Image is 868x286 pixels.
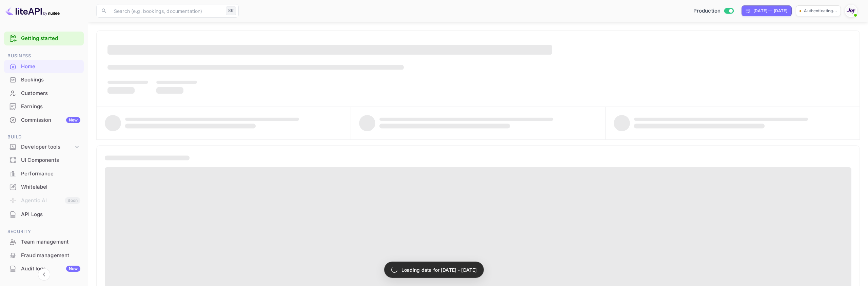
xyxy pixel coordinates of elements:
[4,87,84,100] div: Customers
[21,63,80,71] div: Home
[4,262,84,275] div: Audit logsNew
[66,266,80,272] div: New
[21,238,80,246] div: Team management
[693,7,721,15] span: Production
[4,262,84,275] a: Audit logsNew
[4,235,84,248] a: Team management
[21,35,80,42] a: Getting started
[846,5,856,16] img: With Joy
[66,117,80,123] div: New
[4,100,84,113] div: Earnings
[4,249,84,262] div: Fraud management
[4,32,84,45] div: Getting started
[5,5,60,16] img: LiteAPI logo
[21,76,80,84] div: Bookings
[691,7,736,15] div: Switch to Sandbox mode
[4,228,84,235] span: Security
[21,252,80,260] div: Fraud management
[4,154,84,166] a: UI Components
[4,60,84,73] a: Home
[753,8,787,14] div: [DATE] — [DATE]
[4,133,84,141] span: Build
[4,167,84,180] a: Performance
[4,249,84,262] a: Fraud management
[4,114,84,127] div: CommissionNew
[21,211,80,218] div: API Logs
[4,100,84,113] a: Earnings
[4,87,84,99] a: Customers
[4,208,84,221] div: API Logs
[401,266,477,273] p: Loading data for [DATE] - [DATE]
[4,52,84,60] span: Business
[21,90,80,97] div: Customers
[4,154,84,167] div: UI Components
[4,114,84,126] a: CommissionNew
[21,170,80,178] div: Performance
[4,180,84,194] div: Whitelabel
[4,208,84,221] a: API Logs
[4,180,84,193] a: Whitelabel
[4,167,84,180] div: Performance
[21,103,80,111] div: Earnings
[804,8,837,14] p: Authenticating...
[4,235,84,249] div: Team management
[38,268,50,281] button: Collapse navigation
[226,6,236,15] div: ⌘K
[4,141,84,153] div: Developer tools
[4,73,84,86] a: Bookings
[110,4,223,18] input: Search (e.g. bookings, documentation)
[21,143,74,151] div: Developer tools
[4,60,84,73] div: Home
[21,156,80,164] div: UI Components
[21,183,80,191] div: Whitelabel
[4,73,84,87] div: Bookings
[21,265,80,273] div: Audit logs
[21,116,80,124] div: Commission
